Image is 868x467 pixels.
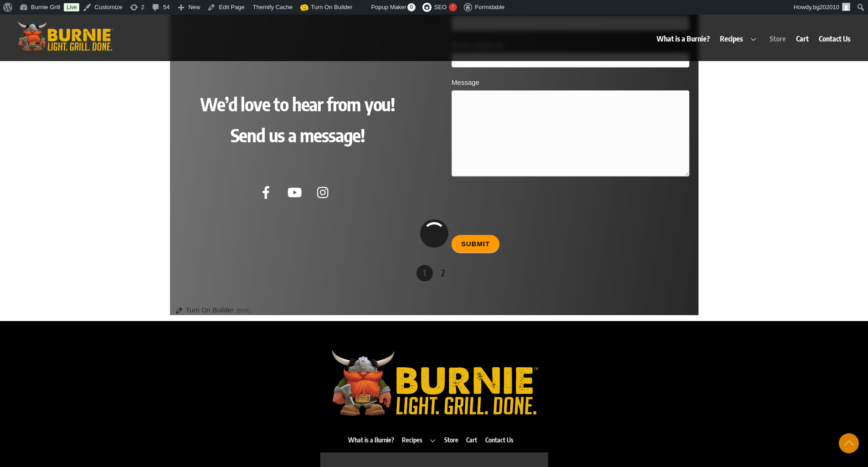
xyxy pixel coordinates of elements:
[348,249,394,257] a: What is a Burnie?
[815,28,855,49] a: Contact Us
[652,28,714,49] a: What is a Burnie?
[284,187,309,196] a: youtube
[716,31,764,52] a: Recipes
[369,410,416,418] a: Terms and Conditions
[13,21,118,56] img: burniegrill.com-logo-high-res-2020110_500px
[407,3,416,11] span: 0
[313,187,338,196] a: instagram
[320,159,548,233] img: burniegrill.com-logo-high-res-2020110_500px
[466,436,477,444] a: Cart
[402,249,436,257] a: Recipes
[170,399,699,419] div: * Orders over $49 qualify for free shipping. - -
[170,389,699,399] div: Copyright 2022 - Burnie Grill Inc. - All Rights Reserved
[255,187,280,196] a: facebook
[485,436,514,444] a: Contact Us
[348,436,394,444] a: What is a Burnie?
[444,249,458,257] a: Store
[815,31,855,52] a: Contact Us
[452,235,499,253] button: Submit
[64,3,79,11] a: Live
[434,4,447,10] span: SEO
[452,186,590,221] iframe: reCAPTCHA
[813,4,839,10] span: bg202010
[402,436,436,444] a: Recipes
[652,31,714,52] a: What is a Burnie?
[444,436,458,444] a: Store
[320,223,548,235] a: Burnie Grill
[485,249,514,257] a: Contact Us
[320,346,548,420] img: burniegrill.com-logo-high-res-2020110_500px
[466,249,477,257] a: Cart
[792,28,813,49] a: Cart
[200,93,395,115] span: We’d love to hear from you!
[716,28,764,49] a: Recipes
[418,410,466,418] a: Shipping and Returns
[231,124,365,146] span: Send us a message!
[13,41,118,56] a: Burnie Grill
[792,31,813,52] a: Cart
[467,410,499,418] a: Privacy Policy
[765,31,790,52] a: Store
[13,43,118,58] a: Burnie Grill
[320,410,548,423] a: Burnie Grill
[449,3,457,11] div: !
[765,28,790,49] a: Store
[13,19,118,53] img: burniegrill.com-logo-high-res-2020110_500px
[452,77,689,90] label: Message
